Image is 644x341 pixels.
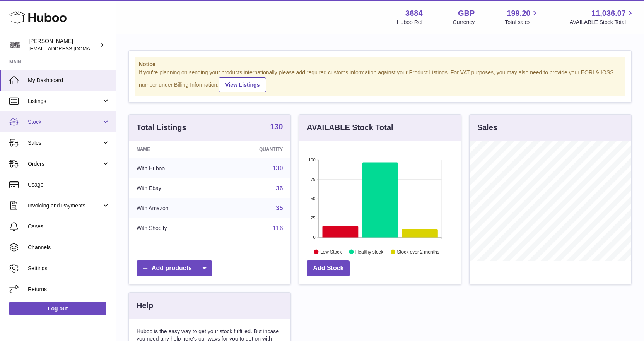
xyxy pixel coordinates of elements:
a: View Listings [219,77,266,92]
text: Stock over 2 months [397,249,439,254]
div: Huboo Ref [397,19,423,26]
span: Sales [28,139,102,147]
td: With Shopify [129,218,217,238]
div: If you're planning on sending your products internationally please add required customs informati... [139,69,621,92]
span: Returns [28,286,110,293]
strong: 3684 [405,8,423,19]
a: 11,036.07 AVAILABLE Stock Total [569,8,635,26]
text: Low Stock [320,249,342,254]
h3: Total Listings [137,122,186,133]
span: 199.20 [507,8,530,19]
a: 116 [273,225,283,231]
a: Add products [137,260,212,276]
span: Cases [28,223,110,230]
span: [EMAIL_ADDRESS][DOMAIN_NAME] [29,45,114,51]
th: Quantity [217,141,290,158]
h3: Help [137,300,153,311]
text: 100 [308,158,315,162]
span: 11,036.07 [591,8,626,19]
a: 199.20 Total sales [505,8,539,26]
span: Settings [28,265,110,272]
h3: AVAILABLE Stock Total [307,122,393,133]
a: 130 [273,165,283,171]
strong: GBP [458,8,475,19]
a: 130 [270,123,283,132]
a: 36 [276,185,283,192]
td: With Amazon [129,198,217,218]
a: Log out [9,302,106,315]
span: Invoicing and Payments [28,202,102,209]
span: Stock [28,118,102,126]
span: Orders [28,160,102,168]
td: With Huboo [129,158,217,178]
td: With Ebay [129,178,217,199]
text: 25 [311,216,316,220]
a: 35 [276,205,283,211]
img: theinternationalventure@gmail.com [9,39,21,51]
span: AVAILABLE Stock Total [569,19,635,26]
span: Usage [28,181,110,188]
span: Channels [28,244,110,251]
div: Currency [453,19,475,26]
h3: Sales [477,122,497,133]
text: 75 [311,177,316,182]
text: 0 [313,235,316,240]
strong: Notice [139,61,621,68]
text: 50 [311,196,316,201]
th: Name [129,141,217,158]
div: [PERSON_NAME] [29,38,98,52]
span: My Dashboard [28,77,110,84]
text: Healthy stock [355,249,384,254]
span: Total sales [505,19,539,26]
a: Add Stock [307,260,350,276]
span: Listings [28,98,102,105]
strong: 130 [270,123,283,130]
